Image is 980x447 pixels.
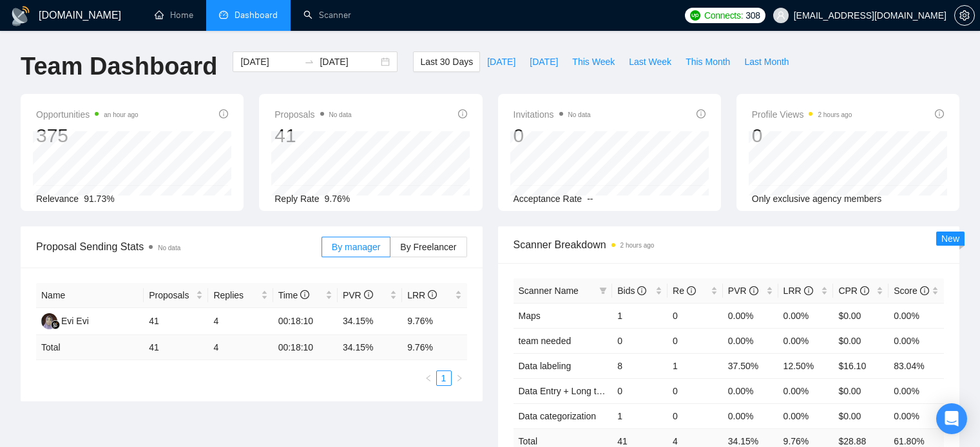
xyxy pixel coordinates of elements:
[514,123,591,148] div: 0
[402,335,466,360] td: 9.76 %
[833,403,889,428] td: $0.00
[364,290,373,299] span: info-circle
[776,11,785,20] span: user
[752,123,852,148] div: 0
[587,194,593,204] span: --
[936,403,967,434] div: Open Intercom Messenger
[838,286,869,296] span: CPR
[303,10,351,21] a: searchScanner
[208,308,273,335] td: 4
[668,353,723,378] td: 1
[599,287,607,295] span: filter
[612,328,668,353] td: 0
[617,286,646,296] span: Bids
[158,244,180,251] span: No data
[678,51,737,72] button: This Month
[208,335,273,360] td: 4
[778,403,834,428] td: 0.00%
[208,283,273,308] th: Replies
[737,51,796,72] button: Last Month
[690,10,700,21] img: upwork-logo.png
[954,5,975,26] button: setting
[437,371,451,385] a: 1
[920,286,929,295] span: info-circle
[514,237,945,253] span: Scanner Breakdown
[338,335,402,360] td: 34.15 %
[723,403,778,428] td: 0.00%
[612,303,668,328] td: 1
[833,328,889,353] td: $0.00
[425,374,432,382] span: left
[668,378,723,403] td: 0
[668,403,723,428] td: 0
[530,55,558,69] span: [DATE]
[519,361,572,371] a: Data labeling
[61,314,89,328] div: Evi Evi
[428,290,437,299] span: info-circle
[36,107,139,122] span: Opportunities
[860,286,869,295] span: info-circle
[400,242,456,252] span: By Freelancer
[723,353,778,378] td: 37.50%
[704,8,743,23] span: Connects:
[668,303,723,328] td: 0
[935,109,944,118] span: info-circle
[420,55,473,69] span: Last 30 Days
[144,283,208,308] th: Proposals
[597,281,610,300] span: filter
[514,107,591,122] span: Invitations
[274,194,319,204] span: Reply Rate
[954,10,975,21] a: setting
[744,55,789,69] span: Last Month
[41,313,57,329] img: EE
[514,194,582,204] span: Acceptance Rate
[833,353,889,378] td: $16.10
[565,51,622,72] button: This Week
[41,315,89,325] a: EEEvi Evi
[407,290,437,300] span: LRR
[155,10,193,21] a: homeHome
[612,378,668,403] td: 0
[752,194,882,204] span: Only exclusive agency members
[629,55,671,69] span: Last Week
[778,353,834,378] td: 12.50%
[620,242,655,249] time: 2 hours ago
[452,370,467,386] li: Next Page
[686,55,730,69] span: This Month
[778,328,834,353] td: 0.00%
[149,288,193,302] span: Proposals
[519,336,572,346] a: team needed
[278,290,309,300] span: Time
[325,194,351,204] span: 9.76%
[572,55,615,69] span: This Week
[752,107,852,122] span: Profile Views
[36,335,144,360] td: Total
[728,286,758,296] span: PVR
[413,51,480,72] button: Last 30 Days
[745,8,760,23] span: 308
[568,111,591,118] span: No data
[894,286,928,296] span: Score
[668,328,723,353] td: 0
[673,286,696,296] span: Re
[487,55,515,69] span: [DATE]
[274,107,351,122] span: Proposals
[889,303,944,328] td: 0.00%
[783,286,813,296] span: LRR
[304,57,314,67] span: to
[320,55,378,69] input: End date
[622,51,678,72] button: Last Week
[818,111,852,118] time: 2 hours ago
[402,308,466,335] td: 9.76%
[273,308,338,335] td: 00:18:10
[778,378,834,403] td: 0.00%
[51,320,60,329] img: gigradar-bm.png
[452,370,467,386] button: right
[332,242,380,252] span: By manager
[519,311,541,321] a: Maps
[458,109,467,118] span: info-circle
[421,370,436,386] li: Previous Page
[523,51,565,72] button: [DATE]
[612,403,668,428] td: 1
[235,10,278,21] span: Dashboard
